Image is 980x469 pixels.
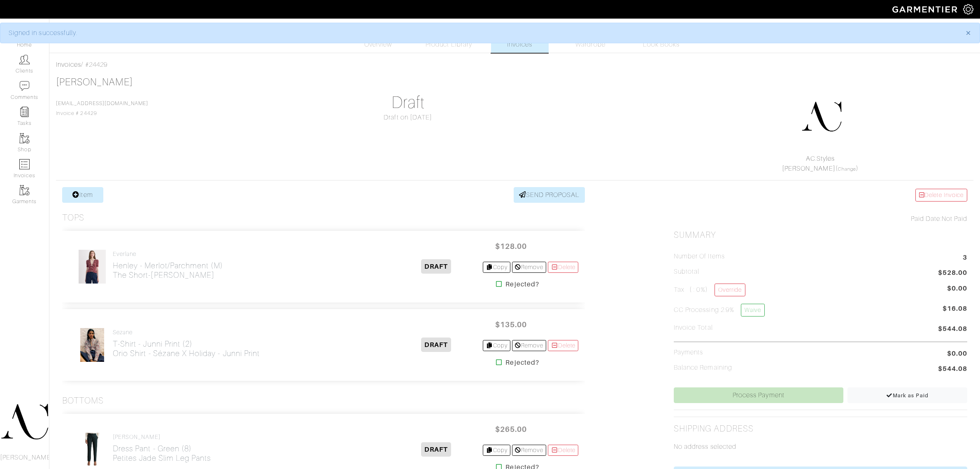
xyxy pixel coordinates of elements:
[806,155,835,162] a: AC.Styles
[261,113,555,122] div: Draft on [DATE]
[78,432,106,467] img: VRfKMDGsMkFPSCwbaQS2kLkB
[514,187,585,203] a: SEND PROPOSAL
[512,340,546,351] a: Remove
[113,444,211,463] h2: Dress Pant - Green (8) Petites Jade Slim Leg Pants
[113,339,260,358] h2: T-Shirt - Junni Print (2) Orio Shirt - Sézane x Holiday - Junni Print
[113,329,260,358] a: Sezane T-Shirt - Junni Print (2)Orio Shirt - Sézane x Holiday - Junni Print
[19,133,30,143] img: garments-icon-b7da505a4dc4fd61783c78ac3ca0ef83fa9d6f193b1c9dc38574b1d14d53ca28.png
[364,40,392,49] span: Overview
[674,284,745,296] h5: Tax ( : 0%)
[847,387,967,403] a: Mark as Paid
[56,101,148,116] span: Invoice # 24429
[963,253,967,264] span: 3
[677,154,964,174] div: ( )
[674,324,713,332] h5: Invoice Total
[421,442,451,457] span: DRAFT
[9,28,953,38] div: Signed in successfully.
[674,424,754,434] h2: Shipping Address
[674,364,732,372] h5: Balance Remaining
[674,253,725,260] h5: Number of Items
[486,237,535,255] span: $128.00
[62,187,103,203] a: Item
[674,268,699,276] h5: Subtotal
[19,81,30,91] img: comment-icon-a0a6a9ef722e966f86d9cbdc48e553b5cf19dbc54f86b18d962a5391bc8f6eb6.png
[674,349,703,356] h5: Payments
[512,445,546,456] a: Remove
[62,396,104,406] h3: Bottoms
[741,304,765,317] a: Waive
[483,262,510,273] a: Copy
[486,420,535,438] span: $265.00
[113,434,211,463] a: [PERSON_NAME] Dress Pant - Green (8)Petites Jade Slim Leg Pants
[512,262,546,273] a: Remove
[938,324,967,335] span: $544.08
[947,349,967,359] span: $0.00
[56,60,973,70] div: / #24429
[505,279,539,289] strong: Rejected?
[491,23,549,53] a: Invoices
[19,54,30,65] img: clients-icon-6bae9207a08558b7cb47a8932f037763ab4055f8c8b6bfacd5dc20c3e0201464.png
[483,340,510,351] a: Copy
[938,268,967,279] span: $528.00
[19,185,30,195] img: garments-icon-b7da505a4dc4fd61783c78ac3ca0ef83fa9d6f193b1c9dc38574b1d14d53ca28.png
[838,166,856,171] a: Change
[782,165,836,172] a: [PERSON_NAME]
[911,215,942,223] span: Paid Date:
[19,159,30,169] img: orders-icon-0abe47150d42831381b5fb84f609e132dff9fe21cb692f30cb5eec754e2cba89.png
[113,329,260,336] h4: Sezane
[674,387,843,403] a: Process Payment
[674,230,967,240] h2: Summary
[674,442,967,452] p: No address selected
[674,214,967,224] div: Not Paid
[548,340,578,351] a: Delete
[943,304,967,320] span: $16.08
[78,249,106,284] img: GMthr7s2eYSsYcYD9JdFjPsB
[643,40,680,49] span: Look Books
[548,262,578,273] a: Delete
[888,2,963,16] img: garmentier-logo-header-white-b43fb05a5012e4ada735d5af1a66efaba907eab6374d6393d1fbf88cb4ef424d.png
[801,96,842,137] img: DupYt8CPKc6sZyAt3svX5Z74.png
[938,364,967,375] span: $544.08
[113,261,223,280] h2: Henley - Merlot/Parchment (M) The Short-[PERSON_NAME]
[505,358,539,368] strong: Rejected?
[421,338,451,352] span: DRAFT
[915,189,967,202] a: Delete Invoice
[575,40,605,49] span: Wardrobe
[486,316,535,333] span: $135.00
[19,107,30,117] img: reminder-icon-8004d30b9f0a5d33ae49ab947aed9ed385cf756f9e5892f1edd6e32f2345188e.png
[947,284,967,293] span: $0.00
[715,284,745,296] a: Override
[507,40,532,49] span: Invoices
[56,61,81,68] a: Invoices
[113,434,211,441] h4: [PERSON_NAME]
[426,40,472,49] span: Product Library
[483,445,510,456] a: Copy
[886,392,929,399] span: Mark as Paid
[56,77,133,87] a: [PERSON_NAME]
[548,445,578,456] a: Delete
[62,213,84,223] h3: Tops
[80,328,105,362] img: 3WihiFiqMDrbr5ZQYkKSMi2g
[56,101,148,106] a: [EMAIL_ADDRESS][DOMAIN_NAME]
[963,4,973,14] img: gear-icon-white-bd11855cb880d31180b6d7d6211b90ccbf57a29d726f0c71d8c61bd08dd39cc2.png
[421,259,451,274] span: DRAFT
[965,27,971,38] span: ×
[113,251,223,258] h4: Everlane
[261,93,555,113] h1: Draft
[674,304,765,317] h5: CC Processing 2.9%
[113,251,223,280] a: Everlane Henley - Merlot/Parchment (M)The Short-[PERSON_NAME]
